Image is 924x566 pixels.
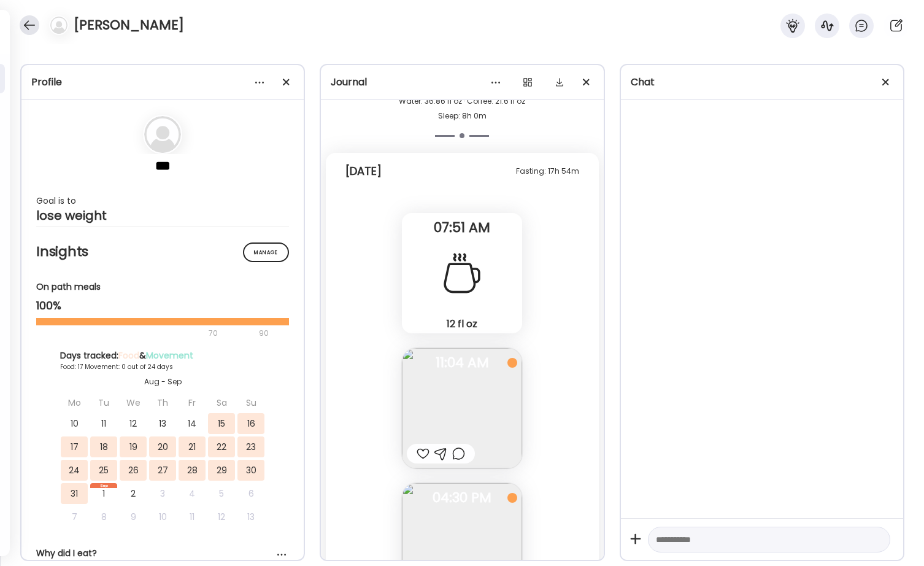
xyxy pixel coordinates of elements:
div: Journal [331,75,593,90]
h4: [PERSON_NAME] [74,15,184,35]
div: 13 [237,506,264,527]
div: Manage [243,242,289,262]
div: 27 [149,460,176,481]
div: 10 [61,413,88,434]
div: 100% [36,298,289,313]
div: Th [149,392,176,413]
div: [DATE] [345,164,382,179]
div: Fr [179,392,206,413]
div: 13 [149,413,176,434]
div: 26 [120,460,147,481]
div: 28 [179,460,206,481]
div: 31 [61,483,88,504]
div: lose weight [36,208,289,223]
div: Fasting: 17h 54m [516,164,579,179]
div: 11 [179,506,206,527]
h2: Insights [36,242,289,261]
div: Su [237,392,264,413]
img: bg-avatar-default.svg [50,17,67,34]
div: 8 [90,506,117,527]
div: 14 [179,413,206,434]
div: Aug - Sep [60,376,265,387]
div: 90 [258,326,270,341]
div: 5 [208,483,235,504]
div: 29 [208,460,235,481]
div: 9 [120,506,147,527]
img: images%2FMmnsg9FMMIdfUg6NitmvFa1XKOJ3%2FB3er1pdOWSFeujnglUvA%2FFLoLGBWo6HJ3J1WiWprG_240 [402,348,522,468]
div: 30 [237,460,264,481]
div: 18 [90,436,117,457]
div: We [120,392,147,413]
div: Sep [90,483,117,488]
div: 15 [208,413,235,434]
div: 12 fl oz [407,317,517,330]
div: Food: 17 Movement: 0 out of 24 days [60,362,265,371]
div: 70 [36,326,255,341]
span: 04:30 PM [402,492,522,503]
span: Food [118,349,139,362]
div: 16 [237,413,264,434]
div: Tu [90,392,117,413]
div: 11 [90,413,117,434]
div: 7 [61,506,88,527]
span: Movement [146,349,193,362]
div: Mo [61,392,88,413]
div: 12 [208,506,235,527]
div: 24 [61,460,88,481]
span: 11:04 AM [402,357,522,368]
div: 4 [179,483,206,504]
div: Sa [208,392,235,413]
div: Goal is to [36,193,289,208]
div: 25 [90,460,117,481]
div: 22 [208,436,235,457]
div: 3 [149,483,176,504]
div: Profile [31,75,294,90]
div: 2 [120,483,147,504]
img: bg-avatar-default.svg [144,116,181,153]
div: On path meals [36,281,289,293]
span: 07:51 AM [402,222,522,233]
div: 20 [149,436,176,457]
div: 17 [61,436,88,457]
div: 10 [149,506,176,527]
div: 23 [237,436,264,457]
div: 19 [120,436,147,457]
div: 12 [120,413,147,434]
div: 21 [179,436,206,457]
div: Chat [631,75,893,90]
div: 1 [90,483,117,504]
div: Why did I eat? [36,547,289,560]
div: Days tracked: & [60,349,265,362]
div: 6 [237,483,264,504]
